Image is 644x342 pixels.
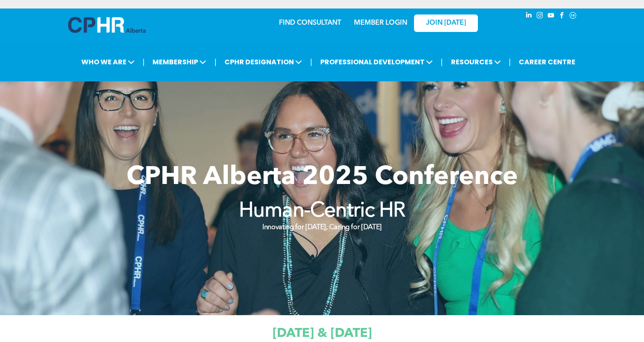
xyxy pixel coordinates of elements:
[68,17,146,33] img: A blue and white logo for cp alberta
[448,54,503,70] span: RESOURCES
[546,11,555,22] a: youtube
[273,327,372,340] span: [DATE] & [DATE]
[150,54,209,70] span: MEMBERSHIP
[143,53,145,71] li: |
[126,165,518,190] span: CPHR Alberta 2025 Conference
[524,11,533,22] a: linkedin
[557,11,566,22] a: facebook
[214,53,216,71] li: |
[310,53,312,71] li: |
[318,54,435,70] span: PROFESSIONAL DEVELOPMENT
[414,14,478,32] a: JOIN [DATE]
[441,53,443,71] li: |
[568,11,578,22] a: Social network
[516,54,578,70] a: CAREER CENTRE
[354,20,407,26] a: MEMBER LOGIN
[535,11,544,22] a: instagram
[279,20,341,26] a: FIND CONSULTANT
[509,53,511,71] li: |
[79,54,137,70] span: WHO WE ARE
[222,54,305,70] span: CPHR DESIGNATION
[426,19,466,27] span: JOIN [DATE]
[239,201,405,221] strong: Human-Centric HR
[262,224,382,231] strong: Innovating for [DATE], Caring for [DATE]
